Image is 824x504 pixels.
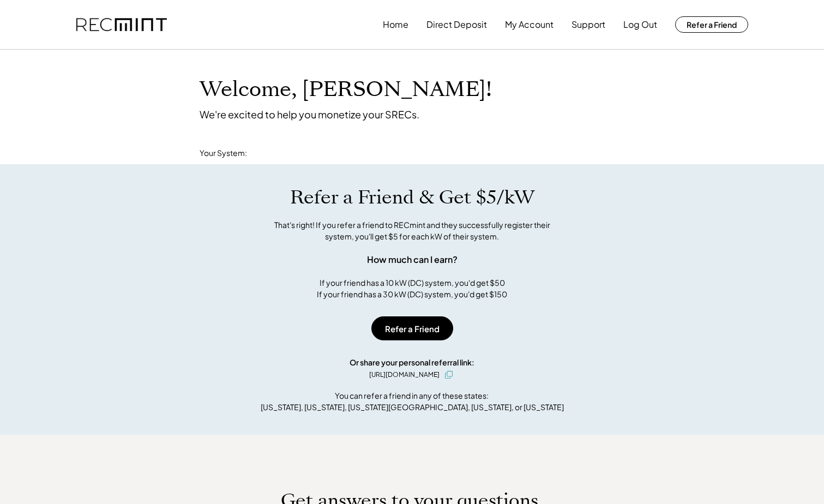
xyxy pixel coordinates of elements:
button: My Account [505,14,554,35]
button: Support [572,14,605,35]
div: That's right! If you refer a friend to RECmint and they successfully register their system, you'l... [262,219,562,242]
div: [URL][DOMAIN_NAME] [369,370,440,380]
h1: Refer a Friend & Get $5/kW [290,186,534,209]
div: Or share your personal referral link: [350,357,474,368]
h1: Welcome, [PERSON_NAME]! [200,77,492,103]
button: Refer a Friend [371,316,453,340]
button: Direct Deposit [426,14,487,35]
div: We're excited to help you monetize your SRECs. [200,108,419,121]
img: recmint-logotype%403x.png [76,18,167,32]
button: Refer a Friend [675,16,748,33]
div: You can refer a friend in any of these states: [US_STATE], [US_STATE], [US_STATE][GEOGRAPHIC_DATA... [261,390,564,413]
div: Your System: [200,148,247,159]
button: Home [383,14,408,35]
button: click to copy [442,368,455,381]
div: How much can I earn? [367,253,458,266]
div: If your friend has a 10 kW (DC) system, you'd get $50 If your friend has a 30 kW (DC) system, you... [317,277,507,300]
button: Log Out [623,14,657,35]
